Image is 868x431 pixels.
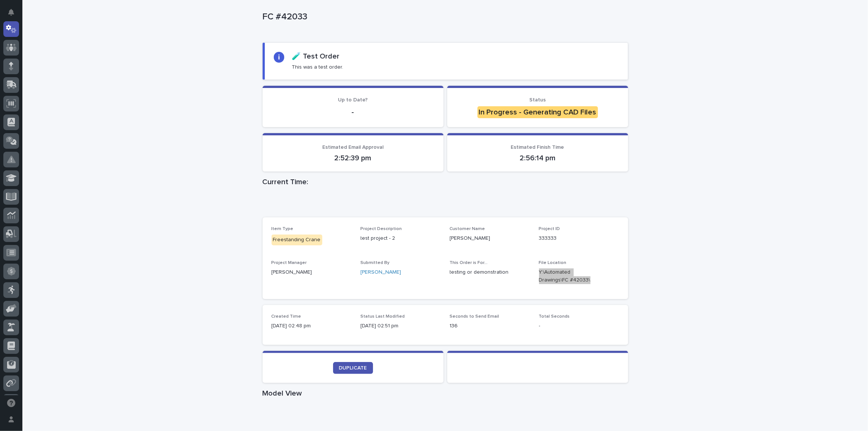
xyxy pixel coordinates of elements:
[361,268,401,276] a: [PERSON_NAME]
[7,83,21,96] img: 1736555164131-43832dd5-751b-4058-ba23-39d91318e5a0
[25,90,94,96] div: We're available if you need us!
[272,235,322,245] div: Freestanding Crane
[450,227,485,231] span: Customer Name
[477,106,598,118] div: In Progress - Generating CAD Files
[322,145,383,150] span: Estimated Email Approval
[7,41,136,53] p: How can we help?
[539,227,560,231] span: Project ID
[7,120,13,126] div: 📖
[361,235,441,242] p: test project - 2
[74,138,90,144] span: Pylon
[450,261,488,265] span: This Order is For...
[539,314,570,319] span: Total Seconds
[25,83,122,90] div: Start new chat
[44,117,98,130] a: 🔗Onboarding Call
[539,235,619,242] p: 333333
[539,322,619,330] p: -
[272,154,435,163] p: 2:52:39 pm
[272,108,435,117] p: -
[47,120,53,126] div: 🔗
[272,322,352,330] p: [DATE] 02:48 pm
[263,189,628,217] iframe: Current Time:
[361,322,441,330] p: [DATE] 02:51 pm
[450,314,499,319] span: Seconds to Send Email
[272,227,294,231] span: Item Type
[529,97,546,103] span: Status
[7,7,22,22] img: Stacker
[53,138,90,144] a: Powered byPylon
[292,52,339,61] h2: 🧪 Test Order
[361,314,405,319] span: Status Last Modified
[263,389,628,398] h1: Model View
[263,12,625,22] p: FC #42033
[272,268,352,276] p: [PERSON_NAME]
[539,268,601,284] : Y:\Automated Drawings\FC #42033\
[333,362,373,374] a: DUPLICATE
[292,64,343,70] p: This was a test order.
[7,29,136,41] p: Welcome 👋
[511,145,564,150] span: Estimated Finish Time
[3,395,19,411] button: Open support chat
[9,9,19,21] div: Notifications
[54,120,95,127] span: Onboarding Call
[272,261,307,265] span: Project Manager
[338,97,368,103] span: Up to Date?
[539,261,567,265] span: File Location
[450,322,530,330] p: 136
[127,85,136,94] button: Start new chat
[361,227,402,231] span: Project Description
[450,268,530,276] p: testing or demonstration
[339,365,367,371] span: DUPLICATE
[263,177,628,186] h1: Current Time:
[3,4,19,20] button: Notifications
[15,120,41,127] span: Help Docs
[272,314,301,319] span: Created Time
[4,117,44,130] a: 📖Help Docs
[450,235,530,242] p: [PERSON_NAME]
[456,154,619,163] p: 2:56:14 pm
[361,261,390,265] span: Submitted By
